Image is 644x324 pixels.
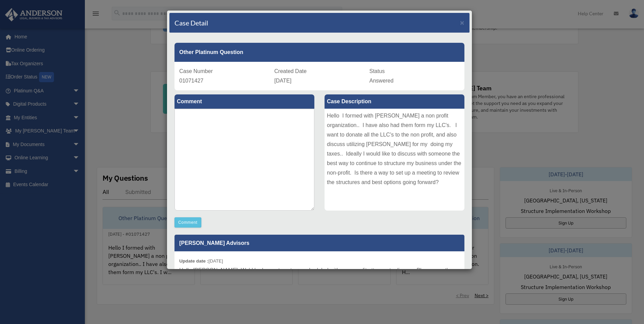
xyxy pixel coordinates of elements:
h4: Case Detail [174,18,208,28]
label: Comment [174,94,314,109]
span: Answered [369,78,393,84]
span: 01071427 [179,78,203,84]
button: Close [460,19,464,26]
div: Other Platinum Question [174,43,464,62]
span: Created Date [274,68,307,74]
b: Update date : [179,258,208,264]
span: Case Number [179,68,213,74]
span: Status [369,68,385,74]
p: [PERSON_NAME] Advisors [174,235,464,251]
span: [DATE] [274,78,291,84]
span: × [460,19,464,26]
p: Hello [PERSON_NAME], We'd be happy to get you scheduled with a nonprofit attorney to discuss. Ple... [179,266,460,285]
label: Case Description [325,94,464,109]
button: Comment [174,217,201,228]
small: [DATE] [179,258,223,264]
div: Hello I formed with [PERSON_NAME] a non profit organization.. I have also had them form my LLC's.... [325,109,464,211]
